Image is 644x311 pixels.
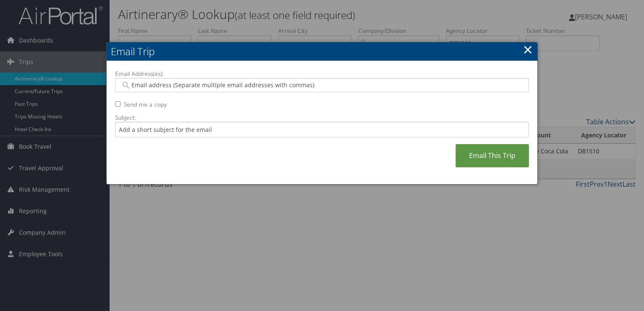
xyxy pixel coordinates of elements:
[115,70,529,78] label: Email Address(es):
[523,41,533,58] a: ×
[115,122,529,137] input: Add a short subject for the email
[121,81,523,89] input: Email address (Separate multiple email addresses with commas)
[115,113,529,122] label: Subject:
[124,100,167,109] label: Send me a copy
[456,144,529,167] a: Email This Trip
[107,42,537,61] h2: Email Trip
